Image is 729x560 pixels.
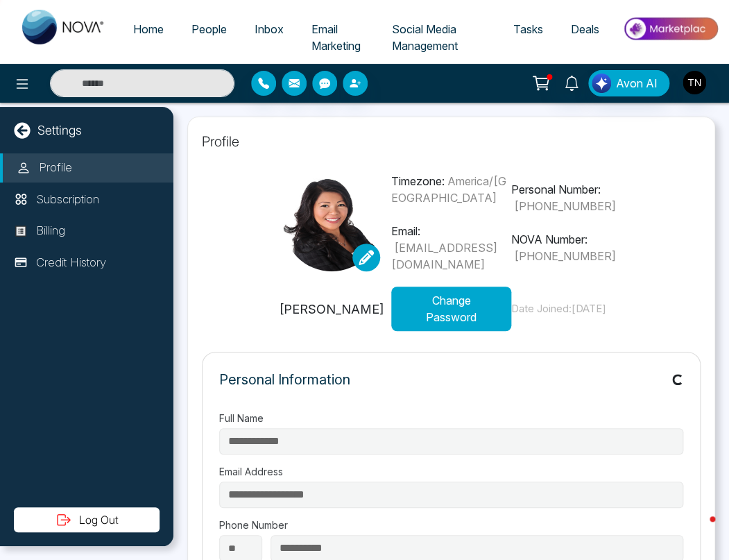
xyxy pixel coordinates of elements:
[36,222,65,240] p: Billing
[514,199,616,213] span: [PHONE_NUMBER]
[392,22,458,53] span: Social Media Management
[219,369,350,390] p: Personal Information
[36,191,99,209] p: Subscription
[391,287,511,331] button: Change Password
[511,301,631,317] p: Date Joined: [DATE]
[219,411,683,425] label: Full Name
[255,22,284,36] span: Inbox
[219,518,683,532] label: Phone Number
[513,22,543,36] span: Tasks
[191,22,227,36] span: People
[283,174,380,271] img: Headshot12-White-cropped.jpg
[557,16,613,42] a: Deals
[36,254,106,272] p: Credit History
[514,249,616,263] span: [PHONE_NUMBER]
[391,174,506,205] span: America/[GEOGRAPHIC_DATA]
[511,231,631,264] p: NOVA Number:
[202,131,701,152] p: Profile
[391,223,511,273] p: Email:
[39,159,72,177] p: Profile
[14,507,160,532] button: Log Out
[616,75,658,92] span: Avon AI
[178,16,241,42] a: People
[298,16,378,59] a: Email Marketing
[620,13,721,44] img: Market-place.gif
[119,16,178,42] a: Home
[511,181,631,214] p: Personal Number:
[391,173,511,206] p: Timezone:
[683,71,706,94] img: User Avatar
[499,16,557,42] a: Tasks
[571,22,599,36] span: Deals
[592,74,611,93] img: Lead Flow
[241,16,298,42] a: Inbox
[37,121,82,139] p: Settings
[378,16,499,59] a: Social Media Management
[271,300,391,319] p: [PERSON_NAME]
[588,70,669,96] button: Avon AI
[682,513,715,546] iframe: Intercom live chat
[133,22,164,36] span: Home
[391,241,497,271] span: [EMAIL_ADDRESS][DOMAIN_NAME]
[219,464,683,479] label: Email Address
[22,10,105,44] img: Nova CRM Logo
[311,22,361,53] span: Email Marketing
